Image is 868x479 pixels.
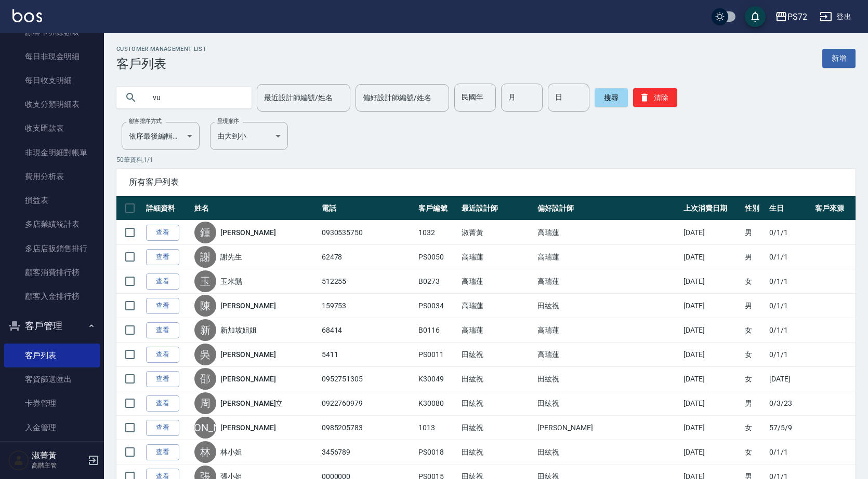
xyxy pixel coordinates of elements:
[220,447,242,457] a: 林小姐
[771,6,811,28] button: PS72
[4,284,100,308] a: 顧客入金排行榜
[12,9,42,22] img: Logo
[4,312,100,339] button: 客戶管理
[220,227,275,238] a: [PERSON_NAME]
[192,196,319,221] th: 姓名
[319,367,416,391] td: 0952751305
[194,392,216,414] div: 周
[416,318,459,343] td: B0116
[146,420,179,436] a: 查看
[416,391,459,416] td: K30080
[4,188,100,212] a: 損益表
[416,367,459,391] td: K30049
[742,196,767,221] th: 性別
[146,347,179,363] a: 查看
[8,450,29,471] img: Person
[767,318,812,343] td: 0/1/1
[146,444,179,460] a: 查看
[787,10,807,23] div: PS72
[767,245,812,269] td: 0/1/1
[742,391,767,416] td: 男
[535,416,680,440] td: [PERSON_NAME]
[319,391,416,416] td: 0922760979
[535,440,680,464] td: 田紘祝
[416,221,459,245] td: 1032
[742,269,767,294] td: 女
[4,344,100,367] a: 客戶列表
[4,391,100,415] a: 卡券管理
[146,322,179,338] a: 查看
[146,84,243,112] input: 搜尋關鍵字
[129,117,162,125] label: 顧客排序方式
[459,245,535,269] td: 高瑞蓮
[319,269,416,294] td: 512255
[416,294,459,318] td: PS0034
[681,221,742,245] td: [DATE]
[742,294,767,318] td: 男
[459,294,535,318] td: 高瑞蓮
[146,225,179,241] a: 查看
[146,298,179,314] a: 查看
[220,300,275,311] a: [PERSON_NAME]
[535,391,680,416] td: 田紘祝
[767,269,812,294] td: 0/1/1
[319,221,416,245] td: 0930535750
[767,367,812,391] td: [DATE]
[4,69,100,92] a: 每日收支明細
[767,343,812,367] td: 0/1/1
[633,88,677,107] button: 清除
[681,440,742,464] td: [DATE]
[459,416,535,440] td: 田紘祝
[143,196,192,221] th: 詳細資料
[595,88,628,107] button: 搜尋
[535,343,680,367] td: 高瑞蓮
[459,196,535,221] th: 最近設計師
[416,196,459,221] th: 客戶編號
[742,245,767,269] td: 男
[220,325,257,335] a: 新加坡姐姐
[681,294,742,318] td: [DATE]
[116,155,856,165] p: 50 筆資料, 1 / 1
[416,269,459,294] td: B0273
[742,416,767,440] td: 女
[146,273,179,290] a: 查看
[416,440,459,464] td: PS0018
[194,319,216,341] div: 新
[194,344,216,365] div: 吳
[681,391,742,416] td: [DATE]
[4,141,100,165] a: 非現金明細對帳單
[767,440,812,464] td: 0/1/1
[822,49,856,68] a: 新增
[416,416,459,440] td: 1013
[742,367,767,391] td: 女
[319,318,416,343] td: 68414
[459,269,535,294] td: 高瑞蓮
[220,422,275,433] a: [PERSON_NAME]
[681,318,742,343] td: [DATE]
[459,343,535,367] td: 田紘祝
[535,196,680,221] th: 偏好設計師
[742,343,767,367] td: 女
[122,122,200,150] div: 依序最後編輯時間
[416,245,459,269] td: PS0050
[535,294,680,318] td: 田紘祝
[194,368,216,390] div: 邵
[535,318,680,343] td: 高瑞蓮
[767,391,812,416] td: 0/3/23
[319,440,416,464] td: 3456789
[535,221,680,245] td: 高瑞蓮
[146,371,179,387] a: 查看
[681,196,742,221] th: 上次消費日期
[459,440,535,464] td: 田紘祝
[681,245,742,269] td: [DATE]
[4,45,100,69] a: 每日非現金明細
[535,367,680,391] td: 田紘祝
[146,395,179,412] a: 查看
[767,294,812,318] td: 0/1/1
[194,417,216,439] div: [PERSON_NAME]
[220,349,275,360] a: [PERSON_NAME]
[32,461,85,470] p: 高階主管
[812,196,856,221] th: 客戶來源
[220,276,242,286] a: 玉米鬚
[4,367,100,391] a: 客資篩選匯出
